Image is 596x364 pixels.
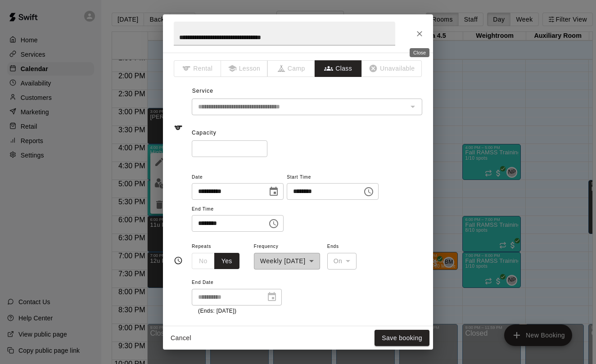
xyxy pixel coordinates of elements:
span: The type of an existing booking cannot be changed [174,60,221,77]
div: outlined button group [192,253,239,270]
span: Start Time [287,171,379,184]
button: Choose time, selected time is 5:00 PM [265,215,283,233]
svg: Timing [174,256,183,265]
div: On [327,253,357,270]
span: Date [192,171,284,184]
span: The type of an existing booking cannot be changed [221,60,268,77]
p: (Ends: [DATE]) [198,307,275,316]
button: Choose date, selected date is Sep 18, 2025 [265,183,283,201]
span: Ends [327,241,357,253]
span: End Time [192,203,284,216]
svg: Service [174,123,183,132]
span: End Date [192,277,282,289]
div: The service of an existing booking cannot be changed [192,99,422,115]
span: The type of an existing booking cannot be changed [268,60,315,77]
button: Cancel [167,330,195,346]
span: Frequency [254,241,320,253]
span: Service [192,88,213,94]
span: Repeats [192,241,247,253]
div: Close [410,48,429,57]
button: Save booking [375,330,429,346]
span: The type of an existing booking cannot be changed [362,60,422,77]
span: Capacity [192,130,217,136]
button: Choose time, selected time is 4:00 PM [360,183,378,201]
button: Close [411,26,428,42]
button: Yes [214,253,239,270]
button: Class [315,60,362,77]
